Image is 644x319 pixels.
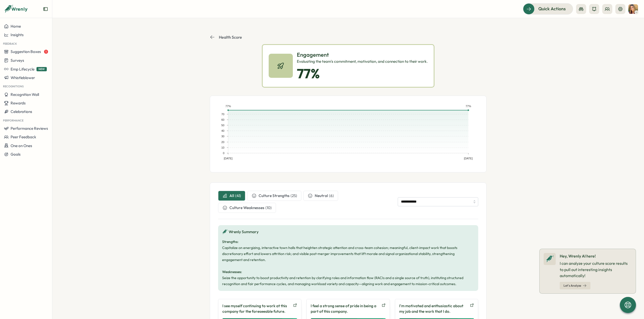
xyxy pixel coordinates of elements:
[11,126,48,131] span: Performance Reviews
[11,109,32,114] span: Celebrations
[11,135,36,139] span: Peer Feedback
[11,58,24,63] span: Surveys
[36,67,47,71] span: NEW
[311,303,379,314] p: I feel a strong sense of pride in being a part of this company.
[538,6,566,12] span: Quick Actions
[223,152,224,155] text: 0
[293,303,297,314] a: Open survey in new tab
[563,284,581,287] span: Let's Analyze
[229,193,234,199] span: All
[222,303,291,314] p: I see myself continuing to work at this company for the foreseeable future.
[221,113,224,116] text: 70
[44,50,48,54] span: 1
[560,253,632,259] p: Hey, Wrenly AI here!
[221,135,224,138] text: 30
[382,303,386,314] a: Open survey in new tab
[297,51,428,59] p: Engagement
[470,303,474,314] a: Open survey in new tab
[221,141,224,144] text: 20
[464,157,473,160] text: [DATE]
[11,75,35,80] span: Whistleblower
[265,205,272,211] div: ( 10 )
[11,49,41,54] span: Suggestion Boxes
[291,193,297,199] div: ( 25 )
[297,59,428,64] div: Evaluating the team's commitment, motivation, and connection to their work.
[523,3,573,14] button: Quick Actions
[11,67,34,72] span: Emp Lifecycle
[221,118,224,121] text: 60
[11,101,26,105] span: Rewards
[303,191,338,201] button: Neutral(6)
[297,66,428,81] p: 77 %
[229,205,264,211] span: Culture Weaknesses
[560,260,632,279] p: I can analyze your culture score results to pull out interesting insights automatically!
[221,146,224,149] text: 10
[235,193,241,199] div: ( 41 )
[218,191,245,201] button: All(41)
[221,124,224,127] text: 50
[219,35,242,39] p: Health Score
[11,92,39,97] span: Recognition Wall
[259,193,290,199] span: Culture Strengths
[222,239,474,287] div: Capitalize on energizing, interactive town halls that heighten strategic attention and cross-team...
[11,32,24,37] span: Insights
[329,193,334,199] div: ( 6 )
[11,143,32,148] span: One on Ones
[210,35,242,40] button: Health Score
[247,191,301,201] button: Culture Strengths(25)
[224,157,233,160] text: [DATE]
[399,303,468,314] p: I'm motivated and enthusiastic about my job and the work that I do.
[218,203,276,213] button: Culture Weaknesses(10)
[560,282,590,289] button: Let's Analyze
[221,129,224,132] text: 40
[222,239,238,244] strong: Strengths:
[222,270,242,274] strong: Weaknesses:
[229,229,259,235] span: Wrenly Summary
[43,7,48,12] button: Expand sidebar
[11,24,21,29] span: Home
[628,4,638,14] img: Tarin O'Neill
[11,152,21,157] span: Goals
[315,193,328,199] span: Neutral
